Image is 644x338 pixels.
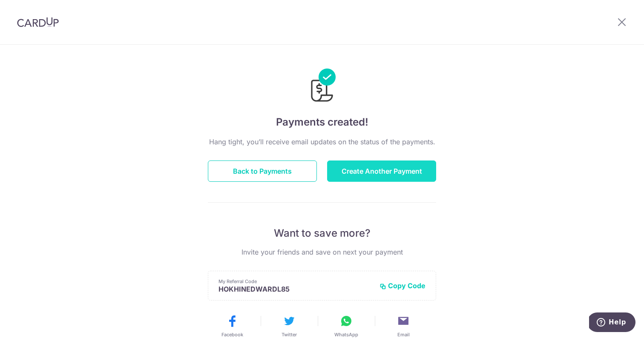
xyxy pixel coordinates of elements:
[208,137,436,147] p: Hang tight, you’ll receive email updates on the status of the payments.
[17,17,59,27] img: CardUp
[308,69,336,104] img: Payments
[218,285,373,293] p: HOKHINEDWARDL85
[589,312,635,334] iframe: Opens a widget where you can find more information
[334,331,358,338] span: WhatsApp
[207,314,257,338] button: Facebook
[208,115,436,130] h4: Payments created!
[379,281,425,290] button: Copy Code
[264,314,314,338] button: Twitter
[282,331,297,338] span: Twitter
[378,314,428,338] button: Email
[327,160,436,182] button: Create Another Payment
[208,226,436,240] p: Want to save more?
[208,160,317,182] button: Back to Payments
[221,331,243,338] span: Facebook
[321,314,371,338] button: WhatsApp
[397,331,410,338] span: Email
[208,247,436,257] p: Invite your friends and save on next your payment
[218,278,373,285] p: My Referral Code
